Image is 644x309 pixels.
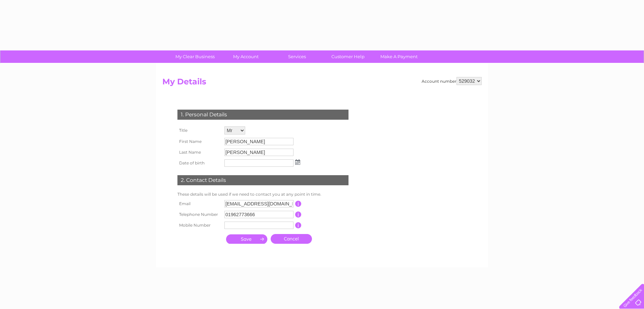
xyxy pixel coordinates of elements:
input: Information [295,211,302,218]
div: Account number [422,77,482,85]
img: ... [295,159,300,165]
a: Make A Payment [371,50,427,63]
th: Last Name [176,147,223,158]
h2: My Details [162,77,482,90]
th: Mobile Number [176,220,223,231]
th: Email [176,198,223,209]
th: Telephone Number [176,209,223,220]
a: Customer Help [320,50,376,63]
th: Date of birth [176,158,223,168]
a: Services [269,50,325,63]
input: Submit [226,234,267,244]
a: My Account [218,50,274,63]
div: 1. Personal Details [177,110,348,120]
th: First Name [176,136,223,147]
th: Title [176,125,223,136]
input: Information [295,222,302,228]
input: Information [295,201,302,207]
a: My Clear Business [167,50,223,63]
td: These details will be used if we need to contact you at any point in time. [176,190,350,198]
a: Cancel [271,234,312,244]
div: 2. Contact Details [177,175,348,185]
